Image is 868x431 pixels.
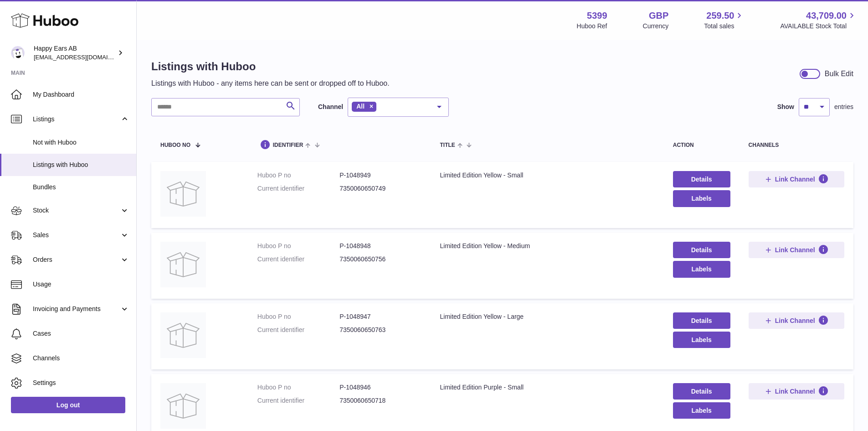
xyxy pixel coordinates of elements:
[34,44,116,62] div: Happy Ears AB
[749,383,844,400] button: Link Channel
[160,142,190,148] span: Huboo no
[440,383,654,392] div: Limited Edition Purple - Small
[825,69,853,79] div: Bulk Edit
[440,312,654,321] div: Limited Edition Yellow - Large
[257,184,339,193] dt: Current identifier
[33,90,129,99] span: My Dashboard
[673,383,730,400] a: Details
[339,383,421,392] dd: P-1048946
[673,402,730,419] button: Labels
[257,396,339,405] dt: Current identifier
[34,53,134,61] span: [EMAIL_ADDRESS][DOMAIN_NAME]
[33,115,120,124] span: Listings
[33,280,129,289] span: Usage
[339,396,421,405] dd: 7350060650718
[33,255,120,264] span: Orders
[440,171,654,180] div: Limited Edition Yellow - Small
[673,242,730,258] a: Details
[673,171,730,187] a: Details
[673,142,730,148] div: action
[780,10,857,31] a: 43,709.00 AVAILABLE Stock Total
[33,183,129,192] span: Bundles
[673,190,730,207] button: Labels
[151,59,390,74] h1: Listings with Huboo
[33,231,120,239] span: Sales
[318,103,343,111] label: Channel
[160,383,206,429] img: Limited Edition Purple - Small
[704,22,745,31] span: Total sales
[339,184,421,193] dd: 7350060650749
[339,312,421,321] dd: P-1048947
[775,387,815,395] span: Link Channel
[577,22,607,31] div: Huboo Ref
[706,10,734,22] span: 259.50
[33,329,129,338] span: Cases
[33,379,129,387] span: Settings
[339,326,421,334] dd: 7350060650763
[257,242,339,250] dt: Huboo P no
[257,383,339,392] dt: Huboo P no
[257,255,339,264] dt: Current identifier
[160,312,206,358] img: Limited Edition Yellow - Large
[749,242,844,258] button: Link Channel
[749,171,844,187] button: Link Channel
[775,317,815,325] span: Link Channel
[440,142,455,148] span: title
[834,103,853,111] span: entries
[160,242,206,287] img: Limited Edition Yellow - Medium
[649,10,668,22] strong: GBP
[273,142,303,148] span: identifier
[11,46,25,60] img: internalAdmin-5399@internal.huboo.com
[775,246,815,254] span: Link Channel
[33,206,120,215] span: Stock
[339,242,421,250] dd: P-1048948
[587,10,607,22] strong: 5399
[643,22,669,31] div: Currency
[339,255,421,264] dd: 7350060650756
[257,171,339,180] dt: Huboo P no
[673,312,730,329] a: Details
[33,161,129,169] span: Listings with Huboo
[339,171,421,180] dd: P-1048949
[777,103,794,111] label: Show
[33,354,129,363] span: Channels
[33,305,120,313] span: Invoicing and Payments
[257,312,339,321] dt: Huboo P no
[775,175,815,183] span: Link Channel
[806,10,847,22] span: 43,709.00
[11,397,125,413] a: Log out
[704,10,745,31] a: 259.50 Total sales
[749,312,844,329] button: Link Channel
[257,326,339,334] dt: Current identifier
[780,22,857,31] span: AVAILABLE Stock Total
[160,171,206,217] img: Limited Edition Yellow - Small
[749,142,844,148] div: channels
[356,103,365,110] span: All
[440,242,654,250] div: Limited Edition Yellow - Medium
[673,261,730,277] button: Labels
[151,78,390,88] p: Listings with Huboo - any items here can be sent or dropped off to Huboo.
[33,138,129,147] span: Not with Huboo
[673,332,730,348] button: Labels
